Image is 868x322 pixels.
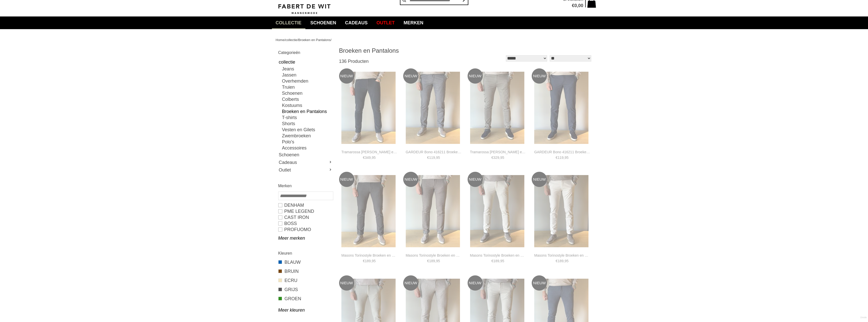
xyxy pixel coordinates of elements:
[284,38,285,42] span: /
[282,66,333,72] a: Jeans
[276,38,285,42] a: Home
[330,38,331,42] span: /
[278,250,333,256] h2: Kleuren
[278,226,333,233] a: PROFUOMO
[278,159,333,166] a: Cadeaus
[373,16,399,29] a: Outlet
[572,3,574,8] span: €
[278,58,333,66] a: collectie
[278,151,333,159] a: Schoenen
[282,127,333,133] a: Vesten en Gilets
[339,47,466,54] h1: Broeken en Pantalons
[341,16,372,29] a: Cadeaus
[278,220,333,226] a: BOSS
[282,115,333,121] a: T-shirts
[278,259,333,266] a: BLAUW
[297,38,298,42] span: /
[282,78,333,84] a: Overhemden
[285,38,297,42] a: collectie
[298,38,330,42] a: Broeken en Pantalons
[339,59,369,64] span: 136 Producten
[307,16,340,29] a: Schoenen
[282,96,333,102] a: Colberts
[282,108,333,115] a: Broeken en Pantalons
[282,84,333,90] a: Truien
[278,49,333,56] h2: Categorieën
[574,3,577,8] span: 0
[278,202,333,208] a: DENHAM
[400,16,427,29] a: Merken
[860,314,867,321] a: Divide
[278,307,333,313] a: Meer kleuren
[577,3,578,8] span: ,
[282,72,333,78] a: Jassen
[278,214,333,220] a: CAST IRON
[278,268,333,275] a: BRUIN
[278,235,333,241] a: Meer merken
[282,139,333,145] a: Polo's
[282,133,333,139] a: Zwembroeken
[282,145,333,151] a: Accessoires
[278,286,333,293] a: GRIJS
[578,3,583,8] span: 00
[272,16,305,29] a: collectie
[278,277,333,284] a: ECRU
[278,208,333,214] a: PME LEGEND
[278,166,333,174] a: Outlet
[278,295,333,302] a: GROEN
[278,183,333,189] h2: Merken
[282,121,333,127] a: Shorts
[282,90,333,96] a: Schoenen
[282,102,333,108] a: Kostuums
